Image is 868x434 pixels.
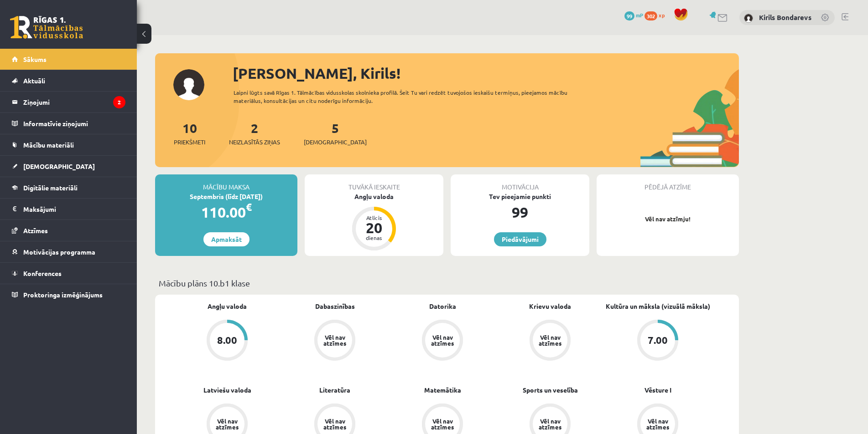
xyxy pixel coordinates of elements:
[645,11,657,20] span: 302
[494,232,546,246] a: Piedāvājumi
[23,248,95,256] span: Motivācijas programma
[604,320,712,363] a: 7.00
[430,418,455,430] div: Vēl nav atzīmes
[229,138,280,147] span: Neizlasītās ziņas
[23,113,125,134] legend: Informatīvie ziņojumi
[12,134,125,155] a: Mācību materiāli
[322,418,348,430] div: Vēl nav atzīmes
[636,11,643,19] span: mP
[304,138,367,147] span: [DEMOGRAPHIC_DATA]
[23,141,74,149] span: Mācību materiāli
[12,199,125,220] a: Maksājumi
[233,62,739,84] div: [PERSON_NAME], Kirils!
[203,232,249,246] a: Apmaksāt
[759,13,811,22] a: Kirils Bondarevs
[12,92,125,112] a: Ziņojumi2
[12,113,125,134] a: Informatīvie ziņojumi
[322,334,348,346] div: Vēl nav atzīmes
[305,174,443,192] div: Tuvākā ieskaite
[315,301,355,311] a: Dabaszinības
[360,235,388,240] div: dienas
[155,174,297,192] div: Mācību maksa
[208,301,247,311] a: Angļu valoda
[12,177,125,198] a: Digitālie materiāli
[174,120,205,147] a: 10Priekšmeti
[12,70,125,91] a: Aktuāli
[23,92,125,112] legend: Ziņojumi
[389,320,496,363] a: Vēl nav atzīmes
[23,269,62,277] span: Konferences
[744,14,753,23] img: Kirils Bondarevs
[529,301,571,311] a: Krievu valoda
[360,220,388,235] div: 20
[537,418,563,430] div: Vēl nav atzīmes
[645,11,669,19] a: 302 xp
[155,192,297,201] div: Septembris (līdz [DATE])
[305,192,443,252] a: Angļu valoda Atlicis 20 dienas
[305,192,443,201] div: Angļu valoda
[424,385,461,395] a: Matemātika
[12,49,125,70] a: Sākums
[217,335,237,345] div: 8.00
[113,96,125,108] i: 2
[12,241,125,262] a: Motivācijas programma
[430,334,455,346] div: Vēl nav atzīmes
[23,162,95,170] span: [DEMOGRAPHIC_DATA]
[23,184,78,192] span: Digitālie materiāli
[229,120,280,147] a: 2Neizlasītās ziņas
[648,335,668,345] div: 7.00
[496,320,604,363] a: Vēl nav atzīmes
[537,334,563,346] div: Vēl nav atzīmes
[601,214,734,224] p: Vēl nav atzīmju!
[659,11,665,19] span: xp
[645,418,670,430] div: Vēl nav atzīmes
[12,156,125,177] a: [DEMOGRAPHIC_DATA]
[451,174,589,192] div: Motivācija
[174,138,205,147] span: Priekšmeti
[319,385,350,395] a: Literatūra
[451,192,589,201] div: Tev pieejamie punkti
[23,226,48,235] span: Atzīmes
[23,199,125,220] legend: Maksājumi
[12,220,125,241] a: Atzīmes
[203,385,251,395] a: Latviešu valoda
[645,385,671,395] a: Vēsture I
[10,16,83,39] a: Rīgas 1. Tālmācības vidusskola
[360,215,388,220] div: Atlicis
[12,263,125,284] a: Konferences
[155,201,297,223] div: 110.00
[624,11,643,19] a: 99 mP
[12,284,125,305] a: Proktoringa izmēģinājums
[304,120,367,147] a: 5[DEMOGRAPHIC_DATA]
[451,201,589,223] div: 99
[246,200,252,214] span: €
[523,385,578,395] a: Sports un veselība
[624,11,634,20] span: 99
[23,291,103,299] span: Proktoringa izmēģinājums
[597,174,739,192] div: Pēdējā atzīme
[173,320,281,363] a: 8.00
[281,320,389,363] a: Vēl nav atzīmes
[234,88,584,105] div: Laipni lūgts savā Rīgas 1. Tālmācības vidusskolas skolnieka profilā. Šeit Tu vari redzēt tuvojošo...
[606,301,710,311] a: Kultūra un māksla (vizuālā māksla)
[429,301,456,311] a: Datorika
[159,277,735,289] p: Mācību plāns 10.b1 klase
[23,55,47,63] span: Sākums
[214,418,240,430] div: Vēl nav atzīmes
[23,77,45,85] span: Aktuāli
